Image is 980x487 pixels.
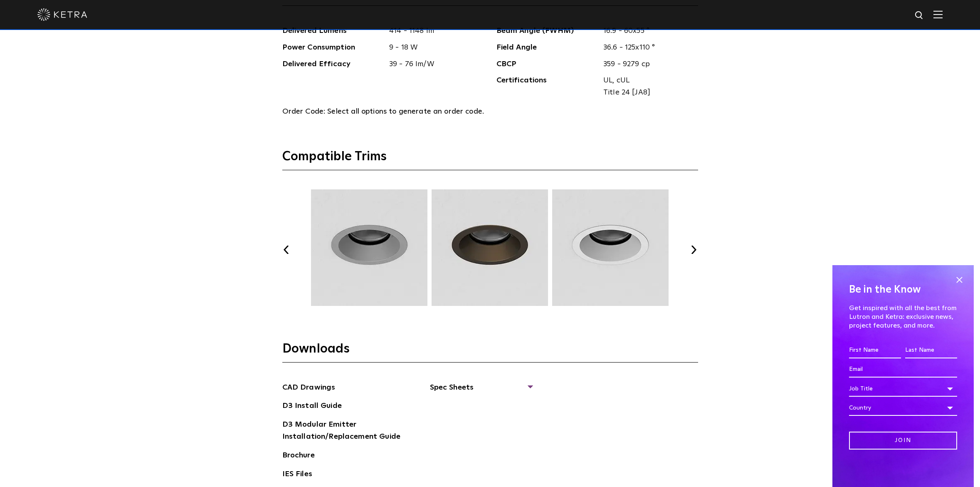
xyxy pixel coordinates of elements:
a: CAD Drawings [282,382,336,395]
img: Hamburger%20Nav.svg [933,10,943,18]
span: 359 - 9279 cp [597,58,698,70]
span: Field Angle [496,42,597,54]
p: Get inspired with all the best from Lutron and Ketra: exclusive news, project features, and more. [849,304,957,330]
button: Next [690,246,698,254]
img: TRM005.webp [551,189,670,306]
span: Title 24 [JA8] [603,87,692,99]
img: TRM003.webp [310,189,429,306]
h3: Downloads [282,341,698,363]
div: Job Title [849,381,957,397]
span: Delivered Efficacy [282,58,383,70]
input: First Name [849,343,901,358]
span: Spec Sheets [430,382,532,400]
span: 16.9 - 60x55 ° [597,25,698,37]
button: Previous [282,246,291,254]
input: Email [849,362,957,378]
img: search icon [914,10,925,21]
a: IES Files [282,468,312,482]
h4: Be in the Know [849,282,957,298]
input: Last Name [905,343,957,358]
span: Beam Angle (FWHM) [496,25,597,37]
span: Select all options to generate an order code. [327,108,484,115]
img: TRM004.webp [430,189,549,306]
span: Power Consumption [282,42,383,54]
span: 39 - 76 lm/W [383,58,484,70]
span: Order Code: [282,108,326,115]
a: D3 Install Guide [282,400,342,413]
span: CBCP [496,58,597,70]
a: D3 Modular Emitter Installation/Replacement Guide [282,419,407,444]
img: ketra-logo-2019-white [37,8,87,21]
h3: Compatible Trims [282,149,698,170]
span: 414 - 1148 lm [383,25,484,37]
div: Country [849,400,957,416]
span: 9 - 18 W [383,42,484,54]
span: Certifications [496,75,597,99]
span: Delivered Lumens [282,25,383,37]
input: Join [849,432,957,450]
span: UL, cUL [603,75,692,87]
a: Brochure [282,450,315,463]
span: 36.6 - 125x110 ° [597,42,698,54]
